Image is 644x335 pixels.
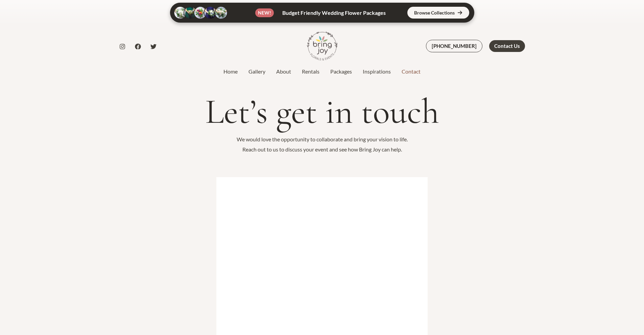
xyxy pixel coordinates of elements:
a: About [271,67,296,76]
a: Inspirations [357,67,396,76]
a: Twitter [150,44,157,50]
a: Contact Us [489,40,525,52]
a: Facebook [135,44,141,50]
img: Bring Joy [307,31,337,61]
a: Gallery [243,67,271,76]
a: Packages [325,67,357,76]
a: [PHONE_NUMBER] [426,40,482,52]
a: Home [218,67,243,76]
a: Instagram [119,44,125,50]
h1: Let’s get in touch [119,92,525,131]
a: Contact [396,67,426,76]
a: Rentals [296,67,325,76]
p: We would love the opportunity to collaborate and bring your vision to life. Reach out to us to di... [119,134,525,154]
nav: Site Navigation [218,66,426,77]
